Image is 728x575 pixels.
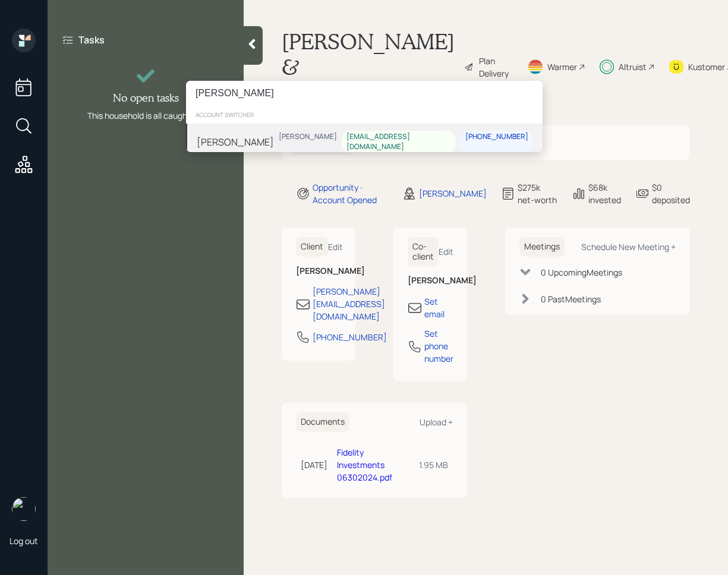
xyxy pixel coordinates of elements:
div: account switcher [186,106,543,124]
div: [EMAIL_ADDRESS][DOMAIN_NAME] [346,132,451,152]
input: Type a command or search… [186,81,543,106]
div: [PERSON_NAME] [197,134,274,149]
div: [PERSON_NAME] [279,132,337,142]
div: [PHONE_NUMBER] [465,132,528,142]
